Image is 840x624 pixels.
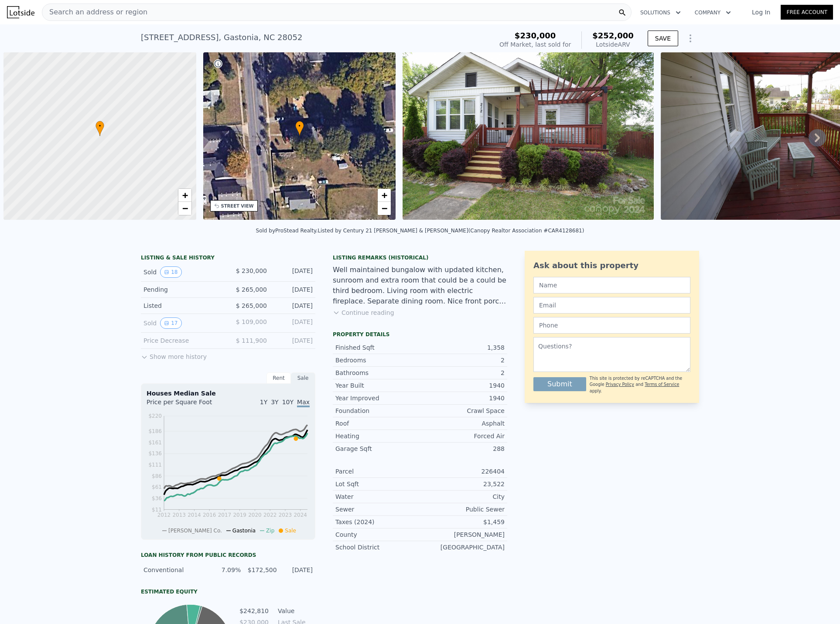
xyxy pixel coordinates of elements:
tspan: $136 [148,450,162,457]
div: 1,358 [420,343,505,352]
span: Gastonia [232,528,256,534]
div: Lotside ARV [592,40,634,49]
button: Show Options [682,30,699,47]
div: [GEOGRAPHIC_DATA] [420,543,505,552]
div: Listed by Century 21 [PERSON_NAME] & [PERSON_NAME] (Canopy Realtor Association #CAR4128681) [318,228,584,234]
div: Listed [143,301,221,310]
span: + [382,190,387,201]
div: Asphalt [420,419,505,428]
tspan: 2024 [294,512,307,518]
div: 23,522 [420,480,505,488]
div: Year Built [335,381,420,390]
div: Parcel [335,467,420,476]
div: Sold [143,266,221,278]
div: 288 [420,444,505,453]
tspan: $111 [148,462,162,468]
a: Log In [741,8,781,17]
div: Loan history from public records [141,552,315,559]
span: • [295,122,304,130]
span: Max [297,399,310,407]
tspan: $86 [152,473,162,479]
button: Solutions [633,5,688,20]
span: 10Y [282,399,294,406]
span: Search an address or region [42,7,147,17]
span: Zip [266,528,274,534]
div: LISTING & SALE HISTORY [141,254,315,263]
div: $172,500 [246,566,277,574]
div: Taxes (2024) [335,518,420,526]
div: Sewer [335,505,420,514]
button: Submit [533,377,586,391]
div: 1940 [420,394,505,402]
span: • [96,122,104,130]
div: Crawl Space [420,406,505,415]
div: Roof [335,419,420,428]
div: [STREET_ADDRESS] , Gastonia , NC 28052 [141,31,302,44]
td: $242,810 [239,606,269,616]
button: Show more history [141,349,207,361]
div: Heating [335,432,420,440]
div: Houses Median Sale [147,389,310,398]
div: Year Improved [335,394,420,402]
span: − [382,203,387,214]
div: Off Market, last sold for [499,40,571,49]
tspan: $161 [148,440,162,446]
img: Lotside [7,6,34,18]
span: $ 230,000 [236,267,267,274]
div: • [96,121,104,136]
div: 2 [420,368,505,377]
tspan: $61 [152,484,162,490]
div: Estimated Equity [141,588,315,595]
a: Free Account [781,5,833,20]
div: Ask about this property [533,259,690,272]
button: View historical data [160,317,181,329]
span: Sale [285,528,296,534]
tspan: $186 [148,428,162,434]
span: $ 109,000 [236,318,267,325]
button: Company [688,5,738,20]
div: [DATE] [274,317,313,329]
tspan: $11 [152,507,162,513]
button: View historical data [160,266,181,278]
button: Continue reading [333,308,394,317]
tspan: 2023 [279,512,292,518]
div: Sale [291,372,315,384]
span: − [182,203,188,214]
tspan: 2016 [203,512,216,518]
div: Listing Remarks (Historical) [333,254,507,261]
div: [DATE] [282,566,313,574]
tspan: 2020 [248,512,262,518]
div: $1,459 [420,518,505,526]
a: Zoom in [178,189,191,202]
div: 2 [420,356,505,365]
tspan: 2019 [233,512,246,518]
div: County [335,530,420,539]
tspan: $220 [148,413,162,419]
input: Phone [533,317,690,334]
div: Price per Square Foot [147,398,228,412]
div: Property details [333,331,507,338]
span: 1Y [260,399,267,406]
a: Privacy Policy [606,382,634,387]
div: [DATE] [274,285,313,294]
div: Bedrooms [335,356,420,365]
span: $230,000 [515,31,556,40]
tspan: 2014 [188,512,201,518]
div: • [295,121,304,136]
div: City [420,492,505,501]
a: Zoom out [178,202,191,215]
tspan: 2022 [263,512,277,518]
div: Forced Air [420,432,505,440]
a: Zoom out [378,202,391,215]
span: + [182,190,188,201]
div: Lot Sqft [335,480,420,488]
div: This site is protected by reCAPTCHA and the Google and apply. [590,375,690,394]
input: Email [533,297,690,314]
a: Terms of Service [645,382,679,387]
tspan: 2017 [218,512,232,518]
div: [DATE] [274,266,313,278]
div: Pending [143,285,221,294]
div: Sold by ProStead Realty . [256,228,318,234]
div: Conventional [143,566,205,574]
span: $ 111,900 [236,337,267,344]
